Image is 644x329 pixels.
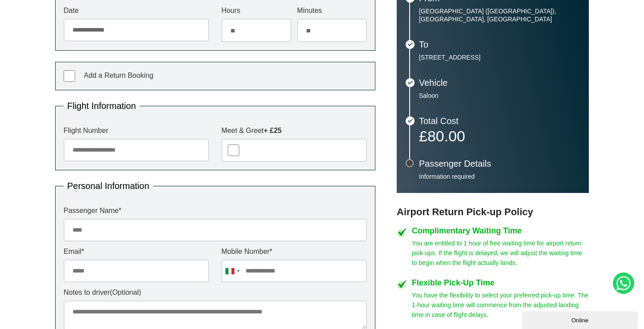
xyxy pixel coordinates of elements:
[412,238,589,268] p: You are entitled to 1 hour of free waiting time for airport return pick-ups. If the flight is del...
[222,260,242,282] div: Italy (Italia): +39
[110,289,141,296] span: (Optional)
[221,7,291,14] label: Hours
[397,206,589,218] h3: Airport Return Pick-up Policy
[412,227,589,235] h4: Complimentary Waiting Time
[427,128,465,144] span: 80.00
[84,72,153,79] span: Add a Return Booking
[419,78,580,87] h3: Vehicle
[221,248,367,255] label: Mobile Number
[64,248,209,255] label: Email
[419,92,580,100] p: Saloon
[419,53,580,61] p: [STREET_ADDRESS]
[264,127,282,134] strong: + £25
[221,127,367,134] label: Meet & Greet
[419,173,580,181] p: Information required
[64,207,367,214] label: Passenger Name
[412,290,589,320] p: You have the flexibility to select your preferred pick-up time. The 1-hour waiting time will comm...
[419,159,580,168] h3: Passenger Details
[419,40,580,49] h3: To
[297,7,367,14] label: Minutes
[64,70,75,82] input: Add a Return Booking
[419,116,580,125] h3: Total Cost
[64,7,209,14] label: Date
[522,309,640,329] iframe: chat widget
[64,181,153,190] legend: Personal Information
[64,289,367,296] label: Notes to driver
[419,7,580,23] p: [GEOGRAPHIC_DATA] ([GEOGRAPHIC_DATA]), [GEOGRAPHIC_DATA], [GEOGRAPHIC_DATA]
[419,130,580,142] p: £
[64,127,209,134] label: Flight Number
[64,101,140,110] legend: Flight Information
[412,279,589,287] h4: Flexible Pick-Up Time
